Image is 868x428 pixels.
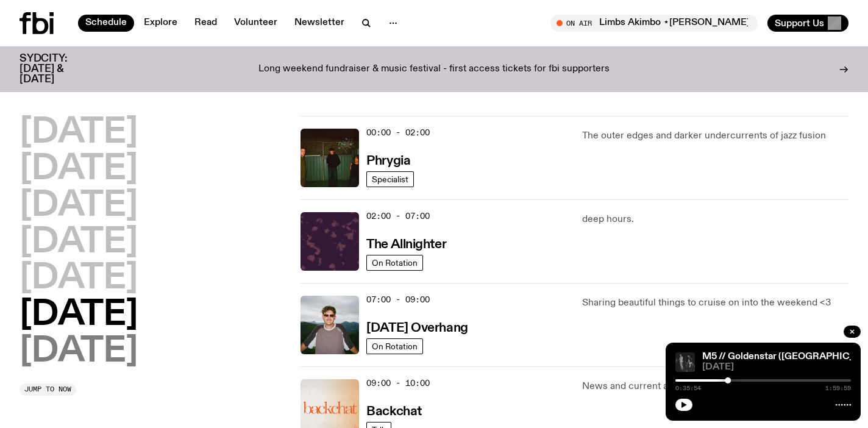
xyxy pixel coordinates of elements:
[301,129,359,187] img: A greeny-grainy film photo of Bela, John and Bindi at night. They are standing in a backyard on g...
[372,258,418,267] span: On Rotation
[366,236,446,251] a: The Allnighter
[767,15,848,32] button: Support Us
[366,405,421,418] h3: Backchat
[550,15,758,32] button: On AirLimbs Akimbo ⋆[PERSON_NAME]⋆
[366,255,423,271] a: On Rotation
[675,385,701,391] span: 0:35:54
[366,210,430,222] span: 02:00 - 07:00
[78,15,134,32] a: Schedule
[372,174,408,184] span: Specialist
[366,155,410,168] h3: Phrygia
[582,129,848,143] p: The outer edges and darker undercurrents of jazz fusion
[366,152,410,168] a: Phrygia
[366,294,430,305] span: 07:00 - 09:00
[20,262,138,296] button: [DATE]
[366,322,468,335] h3: [DATE] Overhang
[825,385,851,391] span: 1:59:59
[20,189,138,223] button: [DATE]
[24,386,71,393] span: Jump to now
[366,238,446,251] h3: The Allnighter
[582,212,848,227] p: deep hours.
[20,226,138,260] button: [DATE]
[702,363,851,372] span: [DATE]
[366,127,430,138] span: 00:00 - 02:00
[582,296,848,310] p: Sharing beautiful things to cruise on into the weekend <3
[187,15,224,32] a: Read
[366,377,430,389] span: 09:00 - 10:00
[258,64,610,75] p: Long weekend fundraiser & music festival - first access tickets for fbi supporters
[582,379,848,394] p: News and current affairs on FBi radio
[301,296,359,354] img: Harrie Hastings stands in front of cloud-covered sky and rolling hills. He's wearing sunglasses a...
[137,15,185,32] a: Explore
[366,338,423,354] a: On Rotation
[20,116,138,150] button: [DATE]
[20,152,138,187] button: [DATE]
[366,171,414,187] a: Specialist
[20,298,138,332] button: [DATE]
[227,15,285,32] a: Volunteer
[366,403,421,418] a: Backchat
[366,319,468,335] a: [DATE] Overhang
[20,383,76,396] button: Jump to now
[20,335,138,369] button: [DATE]
[775,18,824,29] span: Support Us
[372,341,418,351] span: On Rotation
[287,15,352,32] a: Newsletter
[20,54,98,85] h3: SYDCITY: [DATE] & [DATE]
